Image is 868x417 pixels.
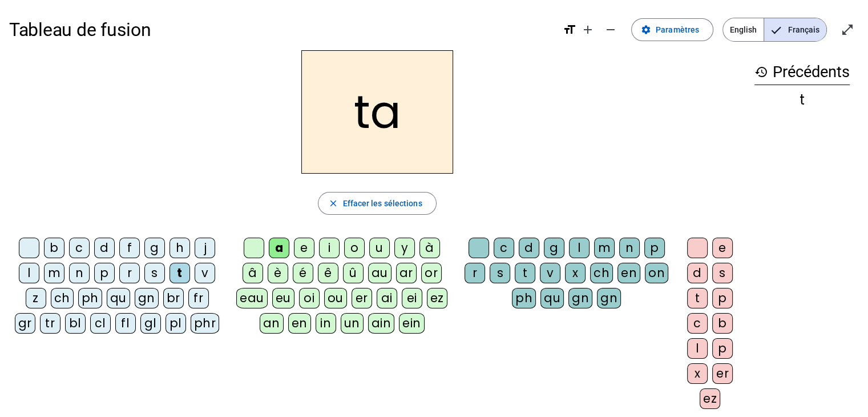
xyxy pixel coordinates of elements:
[754,93,850,107] div: t
[687,313,708,334] div: c
[576,18,599,41] button: Augmenter la taille de la police
[163,288,184,308] div: br
[169,263,190,283] div: t
[712,263,733,283] div: s
[44,263,64,283] div: m
[700,388,720,409] div: ez
[568,288,592,308] div: gn
[645,263,668,283] div: on
[644,238,665,258] div: p
[494,238,514,258] div: c
[631,18,713,41] button: Paramètres
[188,288,209,308] div: fr
[590,263,613,283] div: ch
[712,363,733,384] div: er
[40,313,60,334] div: tr
[343,263,364,283] div: û
[377,288,397,308] div: ai
[78,288,102,308] div: ph
[396,263,417,283] div: ar
[19,263,39,283] div: l
[619,238,640,258] div: n
[294,238,314,258] div: e
[316,313,336,334] div: in
[94,238,115,258] div: d
[569,238,590,258] div: l
[191,313,220,334] div: phr
[565,263,586,283] div: x
[394,238,415,258] div: y
[617,263,640,283] div: en
[369,238,390,258] div: u
[342,197,422,210] span: Effacer les sélections
[195,263,215,283] div: v
[341,313,364,334] div: un
[540,288,564,308] div: qu
[318,263,338,283] div: ê
[841,23,854,37] mat-icon: open_in_full
[319,238,340,258] div: i
[268,263,288,283] div: è
[754,65,768,79] mat-icon: history
[144,263,165,283] div: s
[301,50,453,174] h2: ta
[135,288,159,308] div: gn
[368,263,391,283] div: au
[712,238,733,258] div: e
[195,238,215,258] div: j
[421,263,442,283] div: or
[352,288,372,308] div: er
[260,313,284,334] div: an
[144,238,165,258] div: g
[419,238,440,258] div: à
[299,288,320,308] div: oi
[723,18,764,41] span: English
[540,263,560,283] div: v
[90,313,111,334] div: cl
[26,288,46,308] div: z
[764,18,826,41] span: Français
[94,263,115,283] div: p
[399,313,425,334] div: ein
[563,23,576,37] mat-icon: format_size
[722,18,827,42] mat-button-toggle-group: Language selection
[293,263,313,283] div: é
[687,288,708,308] div: t
[512,288,536,308] div: ph
[544,238,564,258] div: g
[15,313,35,334] div: gr
[754,59,850,85] h3: Précédents
[427,288,447,308] div: ez
[65,313,86,334] div: bl
[344,238,365,258] div: o
[288,313,311,334] div: en
[44,238,64,258] div: b
[119,238,140,258] div: f
[69,238,90,258] div: c
[318,192,436,215] button: Effacer les sélections
[712,313,733,334] div: b
[69,263,90,283] div: n
[712,288,733,308] div: p
[328,198,338,209] mat-icon: close
[490,263,510,283] div: s
[687,263,708,283] div: d
[269,238,289,258] div: a
[581,23,595,37] mat-icon: add
[687,363,708,384] div: x
[402,288,422,308] div: ei
[236,288,268,308] div: eau
[9,11,554,48] h1: Tableau de fusion
[324,288,347,308] div: ou
[597,288,621,308] div: gn
[119,263,140,283] div: r
[243,263,263,283] div: â
[519,238,539,258] div: d
[115,313,136,334] div: fl
[140,313,161,334] div: gl
[165,313,186,334] div: pl
[465,263,485,283] div: r
[169,238,190,258] div: h
[515,263,535,283] div: t
[712,338,733,359] div: p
